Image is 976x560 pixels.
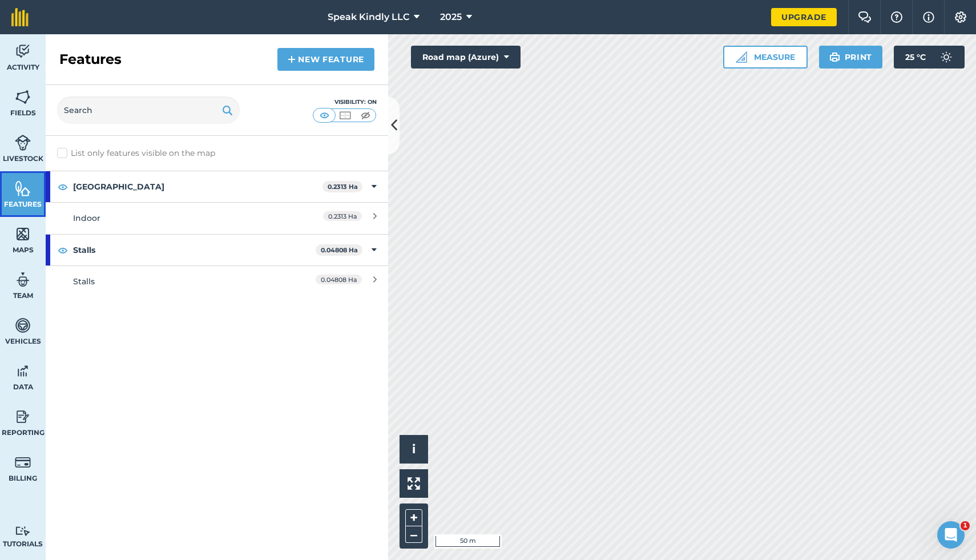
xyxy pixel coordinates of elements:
[328,183,358,191] strong: 0.2313 Ha
[829,50,840,64] img: svg+xml;base64,PHN2ZyB4bWxucz0iaHR0cDovL3d3dy53My5vcmcvMjAwMC9zdmciIHdpZHRoPSIxOSIgaGVpZ2h0PSIyNC...
[15,526,31,537] img: svg+xml;base64,PD94bWwgdmVyc2lvbj0iMS4wIiBlbmNvZGluZz0idXRmLTgiPz4KPCEtLSBHZW5lcmF0b3I6IEFkb2JlIE...
[11,8,29,26] img: fieldmargin Logo
[58,180,68,194] img: svg+xml;base64,PHN2ZyB4bWxucz0iaHR0cDovL3d3dy53My5vcmcvMjAwMC9zdmciIHdpZHRoPSIxOCIgaGVpZ2h0PSIyNC...
[405,526,422,543] button: –
[317,110,332,121] img: svg+xml;base64,PHN2ZyB4bWxucz0iaHR0cDovL3d3dy53My5vcmcvMjAwMC9zdmciIHdpZHRoPSI1MCIgaGVpZ2h0PSI0MC...
[405,509,422,526] button: +
[46,171,388,202] div: [GEOGRAPHIC_DATA]0.2313 Ha
[46,202,388,233] a: Indoor0.2313 Ha
[858,11,872,23] img: Two speech bubbles overlapping with the left bubble in the forefront
[288,53,296,66] img: svg+xml;base64,PHN2ZyB4bWxucz0iaHR0cDovL3d3dy53My5vcmcvMjAwMC9zdmciIHdpZHRoPSIxNCIgaGVpZ2h0PSIyNC...
[277,48,374,71] a: New feature
[736,51,747,63] img: Ruler icon
[313,98,377,107] div: Visibility: On
[321,246,358,254] strong: 0.04808 Ha
[323,211,362,221] span: 0.2313 Ha
[905,46,926,69] span: 25 ° C
[46,265,388,297] a: Stalls0.04808 Ha
[954,11,967,23] img: A cog icon
[73,212,276,224] div: Indoor
[15,43,31,60] img: svg+xml;base64,PD94bWwgdmVyc2lvbj0iMS4wIiBlbmNvZGluZz0idXRmLTgiPz4KPCEtLSBHZW5lcmF0b3I6IEFkb2JlIE...
[57,147,215,159] label: List only features visible on the map
[771,8,837,26] a: Upgrade
[358,110,373,121] img: svg+xml;base64,PHN2ZyB4bWxucz0iaHR0cDovL3d3dy53My5vcmcvMjAwMC9zdmciIHdpZHRoPSI1MCIgaGVpZ2h0PSI0MC...
[59,50,122,69] h2: Features
[15,180,31,197] img: svg+xml;base64,PHN2ZyB4bWxucz0iaHR0cDovL3d3dy53My5vcmcvMjAwMC9zdmciIHdpZHRoPSI1NiIgaGVpZ2h0PSI2MC...
[412,442,416,456] span: i
[890,11,904,23] img: A question mark icon
[935,46,958,69] img: svg+xml;base64,PD94bWwgdmVyc2lvbj0iMS4wIiBlbmNvZGluZz0idXRmLTgiPz4KPCEtLSBHZW5lcmF0b3I6IEFkb2JlIE...
[222,103,233,117] img: svg+xml;base64,PHN2ZyB4bWxucz0iaHR0cDovL3d3dy53My5vcmcvMjAwMC9zdmciIHdpZHRoPSIxOSIgaGVpZ2h0PSIyNC...
[328,10,409,24] span: Speak Kindly LLC
[961,521,970,530] span: 1
[937,521,965,549] iframe: Intercom live chat
[73,171,322,202] strong: [GEOGRAPHIC_DATA]
[338,110,352,121] img: svg+xml;base64,PHN2ZyB4bWxucz0iaHR0cDovL3d3dy53My5vcmcvMjAwMC9zdmciIHdpZHRoPSI1MCIgaGVpZ2h0PSI0MC...
[316,275,362,284] span: 0.04808 Ha
[15,454,31,471] img: svg+xml;base64,PD94bWwgdmVyc2lvbj0iMS4wIiBlbmNvZGluZz0idXRmLTgiPz4KPCEtLSBHZW5lcmF0b3I6IEFkb2JlIE...
[15,362,31,380] img: svg+xml;base64,PD94bWwgdmVyc2lvbj0iMS4wIiBlbmNvZGluZz0idXRmLTgiPz4KPCEtLSBHZW5lcmF0b3I6IEFkb2JlIE...
[411,46,521,69] button: Road map (Azure)
[15,271,31,288] img: svg+xml;base64,PD94bWwgdmVyc2lvbj0iMS4wIiBlbmNvZGluZz0idXRmLTgiPz4KPCEtLSBHZW5lcmF0b3I6IEFkb2JlIE...
[819,46,883,69] button: Print
[15,88,31,106] img: svg+xml;base64,PHN2ZyB4bWxucz0iaHR0cDovL3d3dy53My5vcmcvMjAwMC9zdmciIHdpZHRoPSI1NiIgaGVpZ2h0PSI2MC...
[894,46,965,69] button: 25 °C
[15,317,31,334] img: svg+xml;base64,PD94bWwgdmVyc2lvbj0iMS4wIiBlbmNvZGluZz0idXRmLTgiPz4KPCEtLSBHZW5lcmF0b3I6IEFkb2JlIE...
[58,243,68,257] img: svg+xml;base64,PHN2ZyB4bWxucz0iaHR0cDovL3d3dy53My5vcmcvMjAwMC9zdmciIHdpZHRoPSIxOCIgaGVpZ2h0PSIyNC...
[15,225,31,243] img: svg+xml;base64,PHN2ZyB4bWxucz0iaHR0cDovL3d3dy53My5vcmcvMjAwMC9zdmciIHdpZHRoPSI1NiIgaGVpZ2h0PSI2MC...
[15,134,31,151] img: svg+xml;base64,PD94bWwgdmVyc2lvbj0iMS4wIiBlbmNvZGluZz0idXRmLTgiPz4KPCEtLSBHZW5lcmF0b3I6IEFkb2JlIE...
[15,408,31,425] img: svg+xml;base64,PD94bWwgdmVyc2lvbj0iMS4wIiBlbmNvZGluZz0idXRmLTgiPz4KPCEtLSBHZW5lcmF0b3I6IEFkb2JlIE...
[923,10,934,24] img: svg+xml;base64,PHN2ZyB4bWxucz0iaHR0cDovL3d3dy53My5vcmcvMjAwMC9zdmciIHdpZHRoPSIxNyIgaGVpZ2h0PSIxNy...
[73,235,316,265] strong: Stalls
[723,46,808,69] button: Measure
[57,96,240,124] input: Search
[400,435,428,464] button: i
[73,275,276,288] div: Stalls
[440,10,462,24] span: 2025
[408,477,420,490] img: Four arrows, one pointing top left, one top right, one bottom right and the last bottom left
[46,235,388,265] div: Stalls0.04808 Ha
